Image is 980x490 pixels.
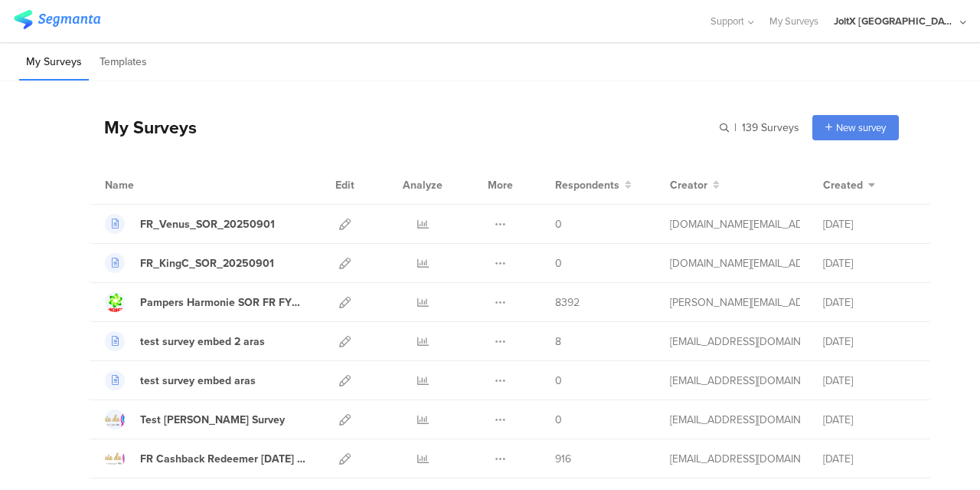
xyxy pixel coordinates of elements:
[670,294,800,311] div: sampieri.j@pg.com
[555,334,561,350] span: 8
[555,216,562,232] span: 0
[670,373,800,389] div: ozkan.a@pg.com
[670,255,800,271] div: gommers.ag@pg.com
[105,253,274,273] a: FR_KingC_SOR_20250901
[328,166,361,204] div: Edit
[836,120,886,135] span: New survey
[742,120,799,136] span: 139 Surveys
[823,412,915,428] div: [DATE]
[555,255,562,271] span: 0
[670,334,800,350] div: ozkan.a@pg.com
[105,331,265,351] a: test survey embed 2 aras
[19,44,89,81] li: My Surveys
[140,216,275,232] div: FR_Venus_SOR_20250901
[823,255,915,271] div: [DATE]
[105,370,256,390] a: test survey embed aras
[14,10,100,29] img: segmanta logo
[555,177,632,193] button: Respondents
[670,177,720,193] button: Creator
[555,373,562,389] span: 0
[834,14,956,28] div: JoltX [GEOGRAPHIC_DATA]
[140,334,265,350] div: test survey embed 2 aras
[140,255,274,271] div: FR_KingC_SOR_20250901
[555,177,619,193] span: Respondents
[823,216,915,232] div: [DATE]
[93,44,154,81] li: Templates
[823,451,915,467] div: [DATE]
[400,166,446,204] div: Analyze
[105,292,305,312] a: Pampers Harmonie SOR FR FY2526
[105,409,285,429] a: Test [PERSON_NAME] Survey
[140,294,305,311] div: Pampers Harmonie SOR FR FY2526
[105,177,197,193] div: Name
[823,177,863,193] span: Created
[823,294,915,311] div: [DATE]
[555,412,562,428] span: 0
[555,294,580,311] span: 8392
[140,412,285,428] div: Test Laurine Cashback Survey
[140,373,256,389] div: test survey embed aras
[555,451,571,467] span: 916
[105,214,275,234] a: FR_Venus_SOR_20250901
[140,451,305,467] div: FR Cashback Redeemer MAY 25 Survey
[105,449,305,469] a: FR Cashback Redeemer [DATE] Survey
[670,412,800,428] div: debout.ld@pg.com
[823,177,875,193] button: Created
[670,177,707,193] span: Creator
[484,166,517,204] div: More
[670,216,800,232] div: gommers.ag@pg.com
[89,114,197,140] div: My Surveys
[710,14,744,28] span: Support
[823,373,915,389] div: [DATE]
[670,451,800,467] div: malestic.lm@pg.com
[823,334,915,350] div: [DATE]
[732,120,739,136] span: |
